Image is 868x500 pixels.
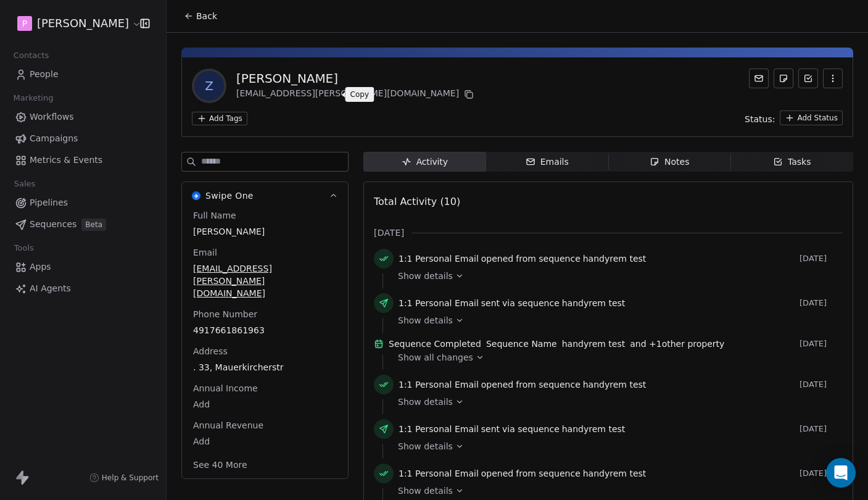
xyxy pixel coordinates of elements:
[583,252,647,265] span: handyrem test
[389,338,481,350] span: Sequence Completed
[30,218,76,231] span: Sequences
[399,378,479,391] span: 1:1 Personal Email
[583,378,647,391] span: handyrem test
[10,214,156,235] a: SequencesBeta
[10,128,156,149] a: Campaigns
[399,467,479,480] span: 1:1 Personal Email
[374,196,460,207] span: Total Activity (10)
[191,345,230,357] span: Address
[9,239,39,257] span: Tools
[399,252,479,265] span: 1:1 Personal Email
[398,314,834,327] a: Show details
[800,254,843,264] span: [DATE]
[30,68,59,81] span: People
[780,110,843,125] button: Add Status
[398,440,834,452] a: Show details
[398,270,453,282] span: Show details
[10,193,156,213] a: Pipelines
[10,64,156,85] a: People
[102,473,159,483] span: Help & Support
[562,338,626,350] span: handyrem test
[30,154,102,167] span: Metrics & Events
[398,351,834,364] a: Show all changes
[193,324,337,336] span: 4917661861963
[191,382,260,394] span: Annual Income
[562,297,626,309] span: handyrem test
[398,396,453,408] span: Show details
[236,87,476,102] div: [EMAIL_ADDRESS][PERSON_NAME][DOMAIN_NAME]
[30,282,71,295] span: AI Agents
[30,132,78,145] span: Campaigns
[81,219,106,231] span: Beta
[191,308,260,320] span: Phone Number
[583,467,647,480] span: handyrem test
[191,419,266,431] span: Annual Revenue
[30,196,68,209] span: Pipelines
[176,5,225,27] button: Back
[8,89,59,107] span: Marketing
[10,278,156,299] a: AI Agents
[502,423,560,435] span: via sequence
[800,339,843,349] span: [DATE]
[8,46,54,65] span: Contacts
[30,260,51,273] span: Apps
[526,156,569,169] div: Emails
[826,458,856,488] div: Open Intercom Messenger
[196,10,217,22] span: Back
[374,227,404,239] span: [DATE]
[650,156,689,169] div: Notes
[191,246,220,259] span: Email
[194,71,224,101] span: Z
[398,351,473,364] span: Show all changes
[502,297,560,309] span: via sequence
[800,469,843,478] span: [DATE]
[192,191,200,200] img: Swipe One
[30,110,74,123] span: Workflows
[10,107,156,127] a: Workflows
[37,15,129,31] span: [PERSON_NAME]
[193,361,337,373] span: . 33, Mauerkircherstr
[191,209,239,222] span: Full Name
[481,297,500,309] span: sent
[481,467,513,480] span: opened
[398,485,834,497] a: Show details
[186,454,255,476] button: See 40 More
[800,298,843,308] span: [DATE]
[9,175,41,193] span: Sales
[486,338,557,350] span: Sequence Name
[193,225,337,238] span: [PERSON_NAME]
[398,485,453,497] span: Show details
[399,423,479,435] span: 1:1 Personal Email
[399,297,479,309] span: 1:1 Personal Email
[10,150,156,170] a: Metrics & Events
[800,380,843,390] span: [DATE]
[205,190,254,202] span: Swipe One
[193,262,337,299] span: [EMAIL_ADDRESS][PERSON_NAME][DOMAIN_NAME]
[89,473,159,483] a: Help & Support
[182,182,348,209] button: Swipe OneSwipe One
[15,13,131,34] button: P[PERSON_NAME]
[481,252,513,265] span: opened
[562,423,626,435] span: handyrem test
[800,424,843,434] span: [DATE]
[182,209,348,478] div: Swipe OneSwipe One
[193,435,337,448] span: Add
[481,423,500,435] span: sent
[193,398,337,410] span: Add
[745,113,775,125] span: Status:
[236,70,476,87] div: [PERSON_NAME]
[516,467,581,480] span: from sequence
[192,112,247,125] button: Add Tags
[481,378,513,391] span: opened
[516,252,581,265] span: from sequence
[516,378,581,391] span: from sequence
[22,17,27,30] span: P
[630,338,724,350] span: and + 1 other property
[350,90,370,99] p: Copy
[398,314,453,327] span: Show details
[398,396,834,408] a: Show details
[773,156,811,169] div: Tasks
[398,270,834,282] a: Show details
[10,257,156,277] a: Apps
[398,440,453,452] span: Show details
